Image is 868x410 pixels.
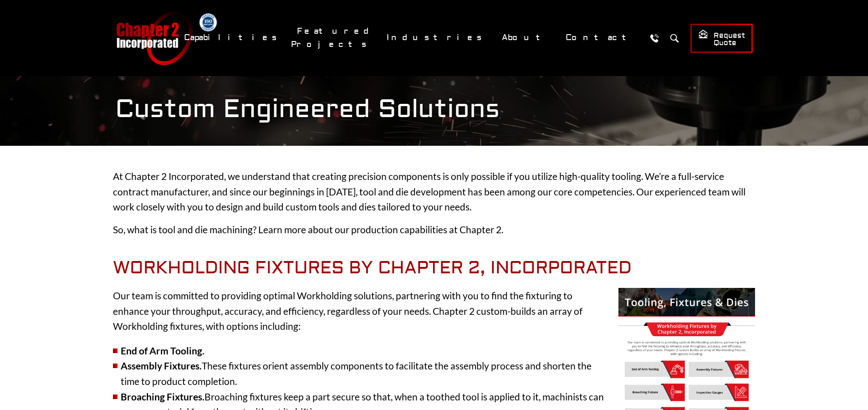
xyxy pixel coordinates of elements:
p: At Chapter 2 Incorporated, we understand that creating precision components is only possible if y... [113,169,755,215]
a: Call Us [646,30,663,46]
h1: Custom Engineered Solutions [115,94,753,124]
p: So, what is tool and die machining? Learn more about our production capabilities at Chapter 2. [113,222,755,237]
h2: Workholding Fixtures by Chapter 2, Incorporated [113,258,755,279]
a: Chapter 2 Incorporated [115,11,193,65]
a: Featured Projects [291,21,376,54]
a: Industries [381,28,491,47]
a: Capabilities [178,28,286,47]
strong: End of Arm Tooling. [121,345,204,356]
span: Request Quote [698,29,745,48]
a: Request Quote [690,24,753,53]
a: About [496,28,555,47]
strong: Assembly Fixtures. [121,360,202,371]
li: These fixtures orient assembly components to facilitate the assembly process and shorten the time... [113,358,755,389]
p: Our team is committed to providing optimal Workholding solutions, partnering with you to find the... [113,288,755,334]
button: Search [666,30,683,46]
a: Contact [560,28,641,47]
strong: Broaching Fixtures. [121,391,204,402]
